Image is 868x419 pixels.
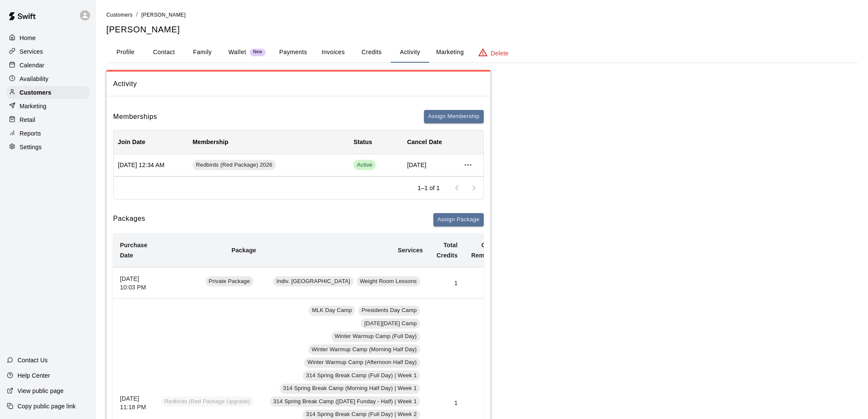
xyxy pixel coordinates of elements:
button: Contact [145,42,183,63]
a: Private Package [205,279,256,286]
span: New [250,49,266,55]
a: Calendar [7,59,89,72]
b: Services [398,247,423,254]
a: Customers [106,11,133,18]
p: Settings [20,143,42,151]
div: Join Date [114,130,188,154]
p: Calendar [20,61,44,69]
p: View public page [18,387,64,395]
div: Membership [188,130,349,154]
span: Weight Room Lessons [357,277,420,286]
a: Redbirds (Red Package Upgrade) [161,399,256,406]
p: Reports [20,129,41,138]
td: 0 [465,267,509,298]
p: Retail [20,116,35,124]
span: This package no longer exists [161,399,256,406]
span: Activity [113,78,484,90]
p: Customers [20,88,51,97]
div: Cancel Date [407,130,442,154]
a: Retail [7,113,89,126]
p: 1–1 of 1 [418,184,440,192]
span: Private Package [205,277,254,286]
a: Redbirds (Red Package) 2026 [193,160,278,170]
button: Activity [391,42,429,63]
p: Marketing [20,102,47,110]
b: Package [231,247,256,254]
h6: Packages [113,213,145,226]
p: Copy public page link [18,402,76,410]
p: Wallet [228,48,246,57]
span: 314 Spring Break Camp (Full Day) | Week 2 [303,410,420,419]
span: [DATE] [407,161,427,169]
a: Availability [7,72,89,85]
b: Total Credits [437,242,458,259]
span: Customers [106,12,133,18]
button: Assign Package [433,213,484,226]
span: 314 Spring Break Camp (Full Day) | Week 1 [303,372,420,380]
span: MLK Day Camp [309,306,356,315]
span: 314 Spring Break Camp (Morning Half Day) | Week 1 [280,384,420,393]
th: [DATE] 10:03 PM [113,267,154,298]
td: 1 [430,267,465,298]
nav: breadcrumb [106,10,858,20]
div: Cancel Date [403,130,457,154]
span: Winter Warmup Camp (Full Day) [331,332,420,341]
li: / [136,10,138,19]
p: Delete [491,49,509,58]
h5: [PERSON_NAME] [106,24,858,35]
b: Purchase Date [120,242,147,259]
button: Payments [272,42,314,63]
button: Profile [106,42,145,63]
span: Active [354,161,376,169]
button: Family [183,42,222,63]
button: more actions [461,158,475,172]
div: Status [354,130,372,154]
span: Redbirds (Red Package) 2026 [193,161,276,169]
span: Indiv. [GEOGRAPHIC_DATA] [273,277,354,286]
b: Credits Remaining [471,242,503,259]
a: Home [7,32,89,44]
a: Reports [7,127,89,140]
a: Settings [7,141,89,153]
p: Home [20,34,36,42]
a: Marketing [7,100,89,113]
p: Contact Us [18,356,48,364]
span: Active [354,160,376,170]
div: Join Date [118,130,145,154]
span: Winter Warmup Camp (Morning Half Day) [308,346,420,354]
div: Status [349,130,403,154]
span: Presidents Day Camp [358,306,420,315]
button: Invoices [314,42,352,63]
span: 314 Spring Break Camp ([DATE] Funday - Half) | Week 1 [270,398,420,406]
button: Marketing [429,42,471,63]
span: Winter Warmup Camp (Afternoon Half Day) [304,358,420,367]
div: [DATE] 12:34 AM [114,154,188,176]
a: Customers [7,86,89,99]
p: Availability [20,75,49,83]
button: Assign Membership [424,110,484,123]
p: Services [20,47,43,56]
p: Help Center [18,371,50,380]
a: Services [7,45,89,58]
div: Membership [193,130,228,154]
h6: Memberships [113,111,157,122]
button: Credits [352,42,391,63]
div: basic tabs example [106,42,858,63]
span: [DATE][DATE] Camp [361,320,420,328]
span: [PERSON_NAME] [141,12,186,18]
